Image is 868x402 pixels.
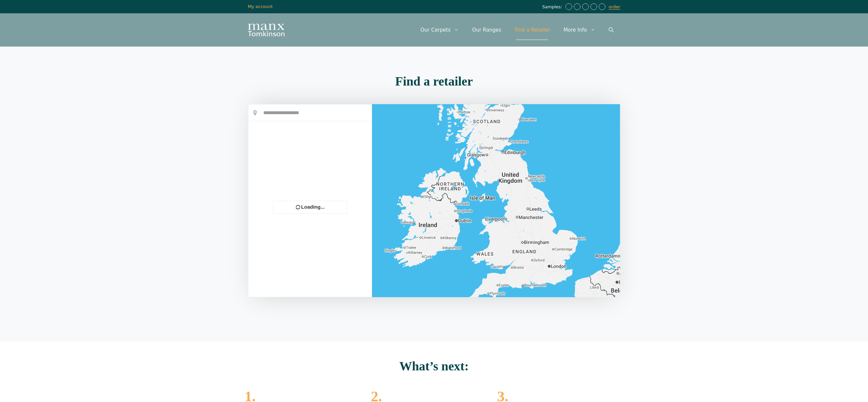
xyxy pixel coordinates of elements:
h2: Find a retailer [248,75,620,88]
span: Samples: [542,4,564,10]
a: Open Search Bar [602,20,620,40]
a: Find a Retailer [508,20,557,40]
a: My account [248,4,273,9]
h2: What’s next: [3,360,865,372]
a: order [609,4,620,10]
nav: Primary [414,20,620,40]
a: More Info [557,20,602,40]
a: Our Ranges [465,20,508,40]
img: Manx Tomkinson [248,24,285,36]
a: Our Carpets [414,20,466,40]
div: Loading... [273,201,347,214]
